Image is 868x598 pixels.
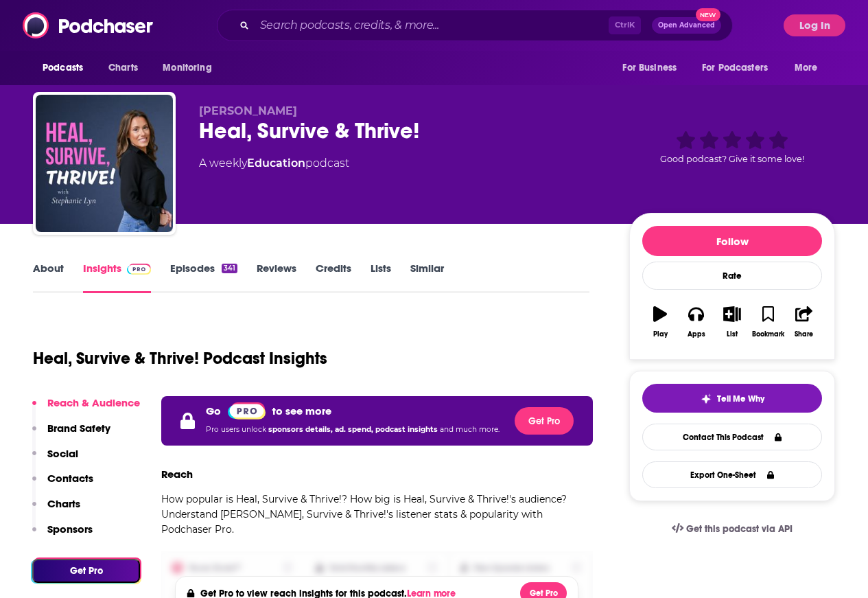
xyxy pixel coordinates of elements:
button: open menu [785,55,835,81]
p: Go [206,404,221,417]
button: Brand Safety [32,422,110,447]
div: Good podcast? Give it some love! [629,104,835,189]
button: Social [32,447,78,472]
a: Pro website [228,402,266,419]
img: tell me why sparkle [701,393,712,404]
img: Podchaser Pro [127,264,151,275]
a: InsightsPodchaser Pro [83,262,151,293]
button: Get Pro [515,407,574,435]
p: Reach & Audience [47,396,140,409]
a: Similar [410,262,444,293]
span: Monitoring [163,58,211,78]
button: Share [786,297,822,347]
a: Lists [371,262,391,293]
span: [PERSON_NAME] [199,104,297,117]
button: Sponsors [32,522,93,548]
div: Rate [642,262,822,290]
button: Open AdvancedNew [652,17,721,34]
p: Contacts [47,472,93,485]
p: Pro users unlock and much more. [206,419,500,440]
p: Sponsors [47,522,93,536]
button: open menu [153,55,229,81]
a: Contact This Podcast [642,424,822,450]
div: Play [653,330,668,338]
p: to see more [272,404,331,417]
a: Education [247,157,305,170]
button: Contacts [32,472,93,497]
span: For Podcasters [702,58,768,78]
span: Tell Me Why [717,393,764,404]
div: Apps [688,330,705,338]
button: Play [642,297,678,347]
button: open menu [33,55,101,81]
a: Reviews [257,262,296,293]
button: Log In [784,14,845,36]
a: Get this podcast via API [661,512,804,546]
h3: Reach [161,468,193,481]
img: Heal, Survive & Thrive! [36,95,173,232]
span: Open Advanced [658,22,715,29]
button: tell me why sparkleTell Me Why [642,384,822,413]
button: Get Pro [32,559,140,583]
span: Good podcast? Give it some love! [660,154,804,164]
button: Export One-Sheet [642,461,822,488]
a: Credits [316,262,351,293]
p: How popular is Heal, Survive & Thrive!? How big is Heal, Survive & Thrive!'s audience? Understand... [161,492,593,537]
button: Follow [642,226,822,256]
p: Brand Safety [47,422,110,435]
button: Charts [32,497,80,522]
input: Search podcasts, credits, & more... [255,14,609,36]
p: Social [47,447,78,460]
span: For Business [622,58,677,78]
span: Ctrl K [609,16,641,34]
a: Episodes341 [170,262,237,293]
span: More [795,58,818,78]
div: 341 [222,264,237,273]
div: Share [795,330,813,338]
div: List [727,330,738,338]
button: Reach & Audience [32,396,140,422]
button: open menu [693,55,788,81]
h1: Heal, Survive & Thrive! Podcast Insights [33,348,327,369]
button: open menu [613,55,694,81]
div: Search podcasts, credits, & more... [217,10,733,41]
span: Charts [108,58,138,78]
span: Podcasts [43,58,83,78]
img: Podchaser - Follow, Share and Rate Podcasts [23,12,154,38]
a: Charts [99,55,146,81]
a: About [33,262,64,293]
p: Charts [47,497,80,510]
button: Apps [678,297,714,347]
div: A weekly podcast [199,155,349,172]
span: sponsors details, ad. spend, podcast insights [268,425,440,434]
img: Podchaser Pro [228,402,266,419]
button: Bookmark [750,297,786,347]
span: New [696,8,720,21]
span: Get this podcast via API [686,523,793,535]
button: List [714,297,750,347]
div: Bookmark [752,330,784,338]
